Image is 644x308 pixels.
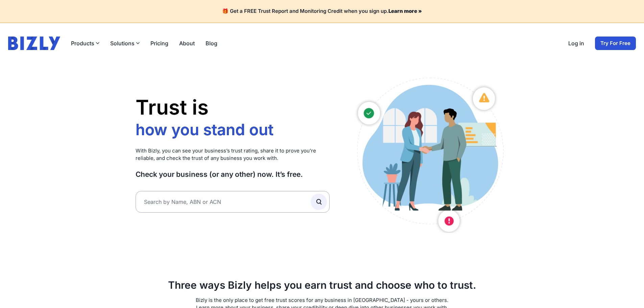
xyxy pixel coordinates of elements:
[71,39,99,47] button: Products
[110,39,140,47] button: Solutions
[136,170,330,179] h3: Check your business (or any other) now. It’s free.
[206,39,217,47] a: Blog
[136,95,209,119] span: Trust is
[136,191,330,213] input: Search by Name, ABN or ACN
[350,74,508,233] img: Australian small business owners illustration
[179,39,195,47] a: About
[595,37,636,50] a: Try For Free
[150,39,168,47] a: Pricing
[568,39,584,47] a: Log in
[136,279,509,291] h2: Three ways Bizly helps you earn trust and choose who to trust.
[136,120,277,139] li: how you stand out
[136,139,277,159] li: who you work with
[136,147,330,162] p: With Bizly, you can see your business’s trust rating, share it to prove you’re reliable, and chec...
[8,8,636,15] h4: 🎁 Get a FREE Trust Report and Monitoring Credit when you sign up.
[388,8,422,14] a: Learn more »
